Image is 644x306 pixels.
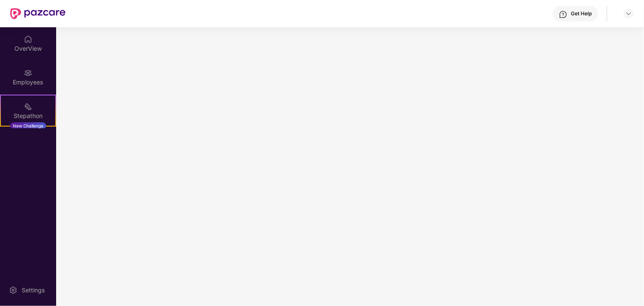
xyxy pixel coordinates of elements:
[9,286,17,294] img: svg+xml;base64,PHN2ZyBpZD0iU2V0dGluZy0yMHgyMCIgeG1sbnM9Imh0dHA6Ly93d3cudzMub3JnLzIwMDAvc3ZnIiB3aW...
[559,10,567,19] img: svg+xml;base64,PHN2ZyBpZD0iSGVscC0zMngzMiIgeG1sbnM9Imh0dHA6Ly93d3cudzMub3JnLzIwMDAvc3ZnIiB3aWR0aD...
[571,10,592,17] div: Get Help
[625,10,632,17] img: svg+xml;base64,PHN2ZyBpZD0iRHJvcGRvd24tMzJ4MzIiIHhtbG5zPSJodHRwOi8vd3d3LnczLm9yZy8yMDAwL3N2ZyIgd2...
[24,69,32,77] img: svg+xml;base64,PHN2ZyBpZD0iRW1wbG95ZWVzIiB4bWxucz0iaHR0cDovL3d3dy53My5vcmcvMjAwMC9zdmciIHdpZHRoPS...
[19,286,47,294] div: Settings
[10,122,46,129] div: New Challenge
[24,102,32,111] img: svg+xml;base64,PHN2ZyB4bWxucz0iaHR0cDovL3d3dy53My5vcmcvMjAwMC9zdmciIHdpZHRoPSIyMSIgaGVpZ2h0PSIyMC...
[24,35,32,43] img: svg+xml;base64,PHN2ZyBpZD0iSG9tZSIgeG1sbnM9Imh0dHA6Ly93d3cudzMub3JnLzIwMDAvc3ZnIiB3aWR0aD0iMjAiIG...
[1,112,55,120] div: Stepathon
[10,8,66,19] img: New Pazcare Logo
